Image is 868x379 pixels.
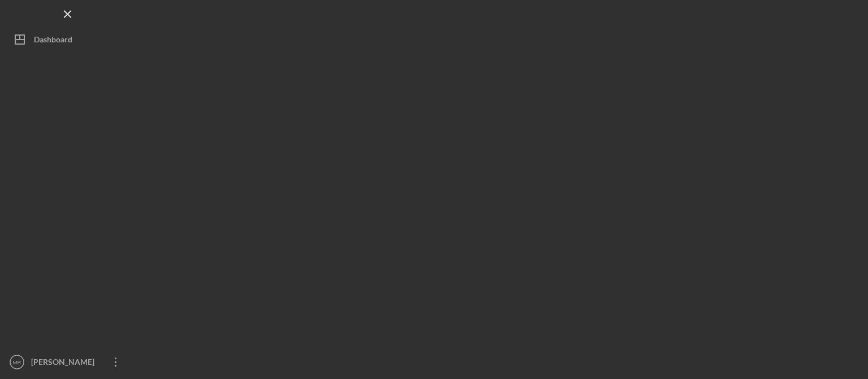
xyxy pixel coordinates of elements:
[13,359,21,365] text: MR
[6,28,130,51] button: Dashboard
[28,351,102,376] div: [PERSON_NAME]
[34,28,72,54] div: Dashboard
[6,351,130,373] button: MR[PERSON_NAME]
